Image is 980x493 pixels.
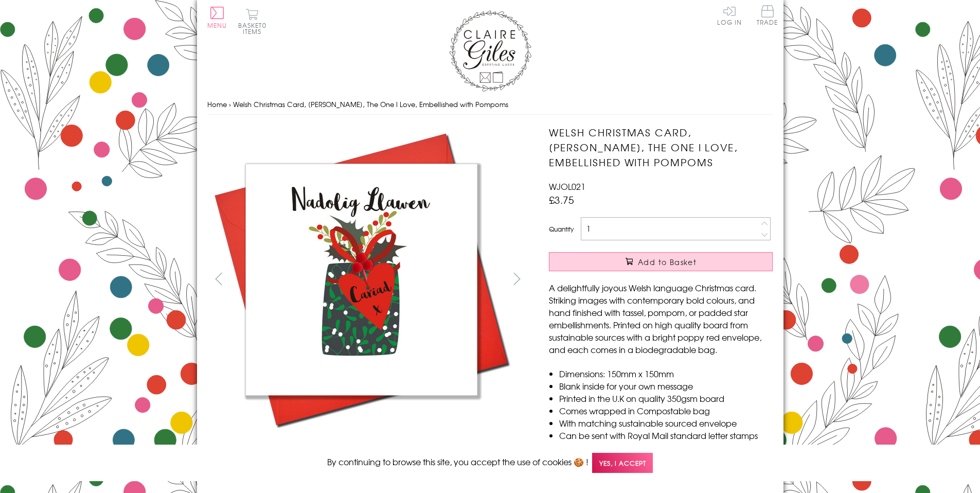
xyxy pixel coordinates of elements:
span: Menu [207,21,227,30]
span: Welsh Christmas Card, [PERSON_NAME], The One I Love, Embellished with Pompoms [233,99,508,109]
li: Dimensions: 150mm x 150mm [559,367,773,380]
button: prev [207,267,230,290]
span: WJOL021 [549,180,585,192]
li: With matching sustainable sourced envelope [559,417,773,429]
a: Home [207,99,227,109]
li: Printed in the U.K on quality 350gsm board [559,392,773,404]
img: Welsh Christmas Card, Nadolig Llawen, The One I Love, Embellished with Pompoms [528,125,837,434]
button: Basket0 items [238,8,266,34]
button: Menu [207,7,227,28]
span: Trade [757,5,778,25]
nav: breadcrumbs [207,94,773,115]
span: 0 items [243,21,266,36]
span: › [229,99,231,109]
h1: Welsh Christmas Card, [PERSON_NAME], The One I Love, Embellished with Pompoms [549,125,773,169]
span: Yes, I accept [592,453,653,473]
p: A delightfully joyous Welsh language Christmas card. Striking images with contemporary bold colou... [549,281,773,356]
li: Can be sent with Royal Mail standard letter stamps [559,429,773,442]
li: Comes wrapped in Compostable bag [559,404,773,417]
li: Blank inside for your own message [559,380,773,392]
button: Add to Basket [549,252,773,271]
button: next [505,267,528,290]
span: £3.75 [549,192,574,207]
img: Claire Giles Greetings Cards [449,10,531,92]
a: Trade [757,5,778,27]
span: Add to Basket [638,257,697,267]
label: Quantity [549,224,574,234]
a: Log In [717,5,742,25]
img: Welsh Christmas Card, Nadolig Llawen, The One I Love, Embellished with Pompoms [207,125,515,434]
